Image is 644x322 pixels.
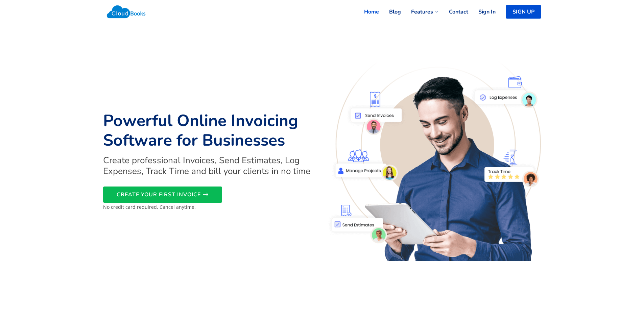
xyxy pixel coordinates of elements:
[103,187,222,203] a: CREATE YOUR FIRST INVOICE
[103,204,196,210] small: No credit card required. Cancel anytime.
[411,8,433,16] span: Features
[506,5,541,19] a: SIGN UP
[379,4,401,19] a: Blog
[401,4,439,19] a: Features
[439,4,468,19] a: Contact
[354,4,379,19] a: Home
[103,155,318,176] h2: Create professional Invoices, Send Estimates, Log Expenses, Track Time and bill your clients in n...
[468,4,496,19] a: Sign In
[103,111,318,150] h1: Powerful Online Invoicing Software for Businesses
[103,2,149,22] img: Cloudbooks Logo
